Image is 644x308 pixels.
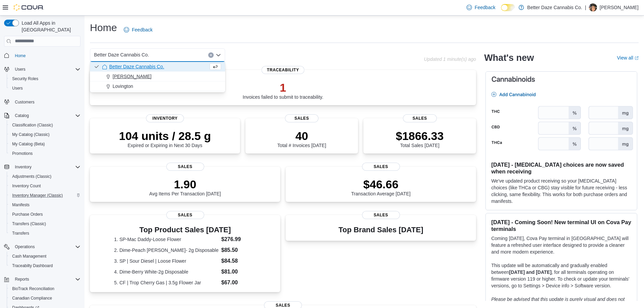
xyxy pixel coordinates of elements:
[491,219,631,232] h3: [DATE] - Coming Soon! New terminal UI on Cova Pay terminals
[9,121,56,129] a: Classification (Classic)
[9,201,32,209] a: Manifests
[9,140,48,148] a: My Catalog (Beta)
[12,141,45,147] span: My Catalog (Beta)
[12,86,23,91] span: Users
[166,163,204,171] span: Sales
[9,131,80,139] span: My Catalog (Classic)
[243,81,324,100] div: Invoices failed to submit to traceability.
[9,220,80,228] span: Transfers (Classic)
[9,84,25,92] a: Users
[7,284,83,293] button: BioTrack Reconciliation
[9,201,80,209] span: Manifests
[484,52,534,63] h2: What's new
[1,97,83,107] button: Customers
[262,66,305,74] span: Traceability
[277,129,326,148] div: Total # Invoices [DATE]
[12,98,80,106] span: Customers
[7,293,83,303] button: Canadian Compliance
[12,51,80,60] span: Home
[509,269,551,275] strong: [DATE] and [DATE]
[9,140,80,148] span: My Catalog (Beta)
[338,226,423,234] h3: Top Brand Sales [DATE]
[7,219,83,229] button: Transfers (Classic)
[12,98,37,106] a: Customers
[501,4,515,11] input: Dark Mode
[12,183,41,189] span: Inventory Count
[9,262,80,270] span: Traceabilty Dashboard
[15,244,35,250] span: Operations
[1,111,83,120] button: Catalog
[9,149,80,158] span: Promotions
[12,231,29,236] span: Transfers
[617,55,639,61] a: View allExternal link
[15,67,25,72] span: Users
[12,254,46,259] span: Cash Management
[396,129,444,143] p: $1866.33
[114,236,219,243] dt: 1. SP-Mac Daddy-Loose Flower
[221,246,256,254] dd: $85.50
[362,163,400,171] span: Sales
[7,120,83,130] button: Classification (Classic)
[114,268,219,275] dt: 4. Dime-Berry White-2g Disposable
[285,114,319,122] span: Sales
[221,279,256,287] dd: $67.00
[635,56,639,60] svg: External link
[1,51,83,61] button: Home
[600,3,639,11] p: [PERSON_NAME]
[12,193,63,198] span: Inventory Manager (Classic)
[12,52,28,60] a: Home
[491,177,631,205] p: We've updated product receiving so your [MEDICAL_DATA] choices (like THCa or CBG) stay visible fo...
[396,129,444,148] div: Total Sales [DATE]
[90,72,225,81] button: [PERSON_NAME]
[9,75,80,83] span: Security Roles
[501,11,501,11] span: Dark Mode
[12,174,51,179] span: Adjustments (Classic)
[351,177,411,191] p: $46.66
[208,52,214,58] button: Clear input
[7,172,83,181] button: Adjustments (Classic)
[12,295,52,301] span: Canadian Compliance
[7,191,83,200] button: Inventory Manager (Classic)
[9,252,80,260] span: Cash Management
[9,149,35,158] a: Promotions
[7,252,83,261] button: Cash Management
[9,172,54,181] a: Adjustments (Classic)
[15,99,34,105] span: Customers
[491,161,631,175] h3: [DATE] - [MEDICAL_DATA] choices are now saved when receiving
[9,84,80,92] span: Users
[15,113,29,118] span: Catalog
[1,162,83,172] button: Inventory
[491,262,631,289] p: This update will be automatically and gradually enabled between , for all terminals operating on ...
[12,112,31,120] button: Catalog
[9,262,55,270] a: Traceabilty Dashboard
[9,210,80,218] span: Purchase Orders
[90,62,225,72] button: Better Daze Cannabis Co.
[12,132,50,137] span: My Catalog (Classic)
[12,275,32,283] button: Reports
[149,177,221,191] p: 1.90
[12,151,33,156] span: Promotions
[15,277,29,282] span: Reports
[351,177,411,196] div: Transaction Average [DATE]
[221,257,256,265] dd: $84.58
[7,74,83,84] button: Security Roles
[7,200,83,210] button: Manifests
[90,81,225,91] button: Lovington
[12,65,80,73] span: Users
[7,261,83,270] button: Traceabilty Dashboard
[362,211,400,219] span: Sales
[119,129,211,148] div: Expired or Expiring in Next 30 Days
[90,62,225,91] div: Choose from the following options
[121,23,155,37] a: Feedback
[90,21,117,34] h1: Home
[113,73,151,80] span: [PERSON_NAME]
[12,212,43,217] span: Purchase Orders
[119,129,211,143] p: 104 units / 28.5 g
[7,139,83,149] button: My Catalog (Beta)
[7,210,83,219] button: Purchase Orders
[9,75,41,83] a: Security Roles
[9,210,46,218] a: Purchase Orders
[12,263,53,268] span: Traceabilty Dashboard
[277,129,326,143] p: 40
[9,172,80,181] span: Adjustments (Classic)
